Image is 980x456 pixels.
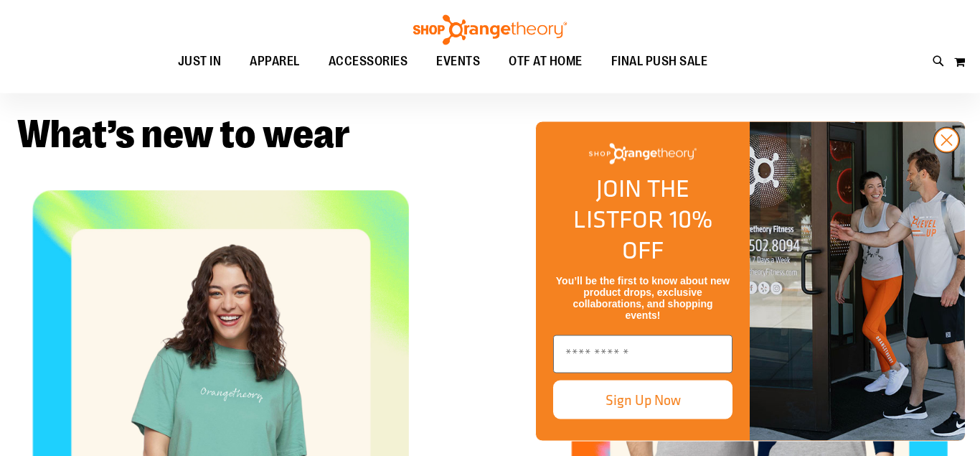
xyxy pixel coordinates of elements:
span: JOIN THE LIST [573,170,689,237]
span: EVENTS [436,45,480,78]
span: JUST IN [178,45,222,78]
img: Shop Orangetheory [411,15,569,45]
a: JUST IN [164,45,236,78]
a: OTF AT HOME [494,45,597,78]
button: Close dialog [933,127,960,154]
a: EVENTS [422,45,494,78]
img: Shop Orangtheory [750,122,965,441]
input: Enter email [553,335,732,373]
button: Sign Up Now [553,381,732,419]
a: FINAL PUSH SALE [597,45,722,78]
div: FLYOUT Form [521,107,980,456]
span: APPAREL [250,45,300,78]
span: FOR 10% OFF [619,201,712,268]
img: Shop Orangetheory [589,144,697,164]
span: FINAL PUSH SALE [611,45,708,78]
a: APPAREL [235,45,314,78]
span: You’ll be the first to know about new product drops, exclusive collaborations, and shopping events! [556,275,730,321]
a: ACCESSORIES [314,45,423,78]
span: ACCESSORIES [329,45,408,78]
span: OTF AT HOME [509,45,583,78]
h2: What’s new to wear [17,115,963,154]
